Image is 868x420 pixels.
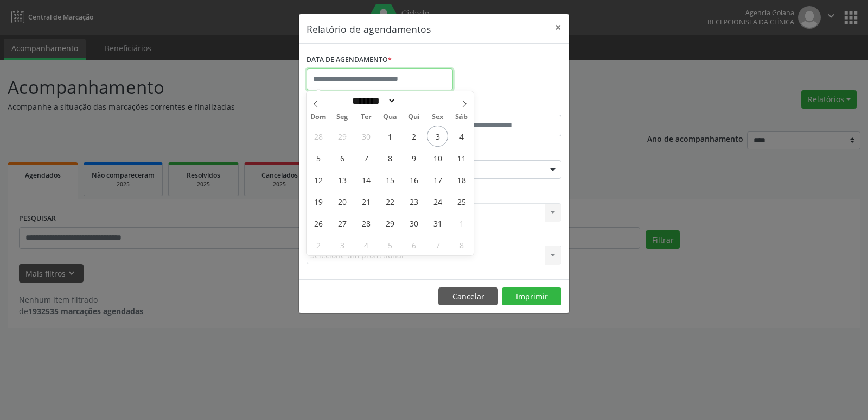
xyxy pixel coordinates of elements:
[331,234,353,255] span: Novembro 3, 2025
[331,147,353,168] span: Outubro 6, 2025
[379,212,400,234] span: Outubro 29, 2025
[379,147,400,168] span: Outubro 8, 2025
[331,169,353,190] span: Outubro 13, 2025
[403,147,424,168] span: Outubro 9, 2025
[427,191,448,212] span: Outubro 24, 2025
[331,191,353,212] span: Outubro 20, 2025
[427,234,448,255] span: Novembro 7, 2025
[451,126,472,147] span: Outubro 4, 2025
[330,114,354,121] span: Seg
[451,169,472,190] span: Outubro 18, 2025
[348,95,396,106] select: Month
[355,191,376,212] span: Outubro 21, 2025
[379,234,400,255] span: Novembro 5, 2025
[451,212,472,234] span: Novembro 1, 2025
[403,191,424,212] span: Outubro 23, 2025
[308,169,329,190] span: Outubro 12, 2025
[354,114,378,121] span: Ter
[426,114,450,121] span: Sex
[396,95,432,106] input: Year
[379,126,400,147] span: Outubro 1, 2025
[403,212,424,234] span: Outubro 30, 2025
[355,126,376,147] span: Setembro 30, 2025
[308,234,329,255] span: Novembro 2, 2025
[308,126,329,147] span: Setembro 28, 2025
[307,52,392,68] label: DATA DE AGENDAMENTO
[308,191,329,212] span: Outubro 19, 2025
[451,147,472,168] span: Outubro 11, 2025
[308,147,329,168] span: Outubro 5, 2025
[403,234,424,255] span: Novembro 6, 2025
[355,234,376,255] span: Novembro 4, 2025
[427,126,448,147] span: Outubro 3, 2025
[355,212,376,234] span: Outubro 28, 2025
[402,114,426,121] span: Qui
[308,212,329,234] span: Outubro 26, 2025
[403,126,424,147] span: Outubro 2, 2025
[331,126,353,147] span: Setembro 29, 2025
[427,169,448,190] span: Outubro 17, 2025
[451,191,472,212] span: Outubro 25, 2025
[355,169,376,190] span: Outubro 14, 2025
[438,287,498,306] button: Cancelar
[378,114,402,121] span: Qua
[450,114,474,121] span: Sáb
[403,169,424,190] span: Outubro 16, 2025
[379,191,400,212] span: Outubro 22, 2025
[451,234,472,255] span: Novembro 8, 2025
[307,22,431,36] h5: Relatório de agendamentos
[307,114,330,121] span: Dom
[355,147,376,168] span: Outubro 7, 2025
[379,169,400,190] span: Outubro 15, 2025
[427,212,448,234] span: Outubro 31, 2025
[427,147,448,168] span: Outubro 10, 2025
[547,14,569,41] button: Close
[502,287,561,306] button: Imprimir
[331,212,353,234] span: Outubro 27, 2025
[437,98,561,115] label: ATÉ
